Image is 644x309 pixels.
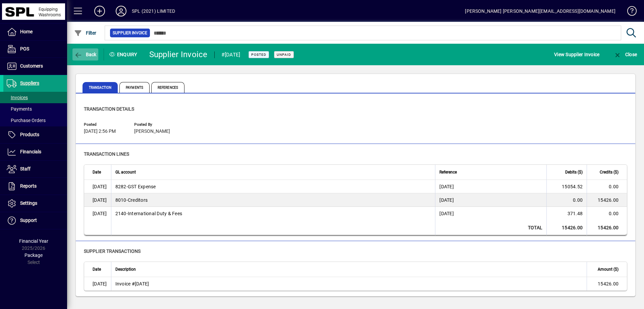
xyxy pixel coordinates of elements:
a: Staff [3,161,67,178]
td: [DATE] [435,193,546,207]
button: Back [72,48,98,61]
span: Credits ($) [600,168,619,176]
span: Support [20,218,37,223]
span: Description [115,266,136,273]
span: Transaction [83,82,118,93]
span: Reference [439,168,457,176]
div: #[DATE] [221,49,240,60]
span: supplier transactions [84,248,141,254]
span: International Duty & Fees [115,210,182,217]
td: 15054.52 [546,180,587,193]
td: [DATE] [84,193,111,207]
span: Home [20,29,33,34]
td: 371.48 [546,207,587,220]
span: Date [93,266,101,273]
div: SPL (2021) LIMITED [132,6,175,16]
span: Unpaid [277,52,291,57]
td: 0.00 [587,180,627,193]
a: POS [3,41,67,57]
td: 0.00 [587,207,627,220]
span: Debits ($) [565,168,583,176]
a: Knowledge Base [622,1,636,23]
span: Purchase Orders [7,118,46,123]
td: 15426.00 [587,193,627,207]
a: Purchase Orders [3,115,67,126]
app-page-header-button: Back [67,48,104,61]
a: Invoices [3,92,67,103]
td: Invoice #[DATE] [111,277,587,291]
span: Package [24,253,43,258]
span: Financial Year [19,238,48,244]
a: Products [3,126,67,143]
span: Supplier Invoice [113,30,147,36]
td: 0.00 [546,193,587,207]
span: References [151,82,184,93]
a: Home [3,24,67,40]
td: Total [435,220,546,235]
td: [DATE] [435,180,546,193]
span: Products [20,132,39,137]
span: GST Expense [115,183,156,190]
div: [PERSON_NAME] [PERSON_NAME][EMAIL_ADDRESS][DOMAIN_NAME] [465,6,615,16]
td: [DATE] [84,180,111,193]
span: Payments [119,82,150,93]
span: Close [613,52,637,57]
span: Transaction details [84,106,134,112]
a: Customers [3,58,67,75]
span: Filter [74,30,97,36]
span: Reports [20,183,37,189]
span: Amount ($) [598,266,619,273]
button: Add [89,5,110,17]
a: Financials [3,144,67,160]
span: Date [93,168,101,176]
div: Enquiry [104,49,144,60]
a: Support [3,212,67,229]
span: Invoices [7,95,28,100]
span: GL account [115,168,136,176]
app-page-header-button: Close enquiry [606,48,644,61]
span: Customers [20,63,43,69]
span: Transaction lines [84,151,129,157]
span: Posted by [134,122,174,127]
span: Posted [84,122,124,127]
td: 15426.00 [546,220,587,235]
span: Suppliers [20,80,39,86]
td: 15426.00 [587,220,627,235]
span: Financials [20,149,41,154]
span: Staff [20,166,31,171]
a: Reports [3,178,67,195]
button: View Supplier Invoice [552,48,601,61]
td: 15426.00 [587,277,627,291]
a: Payments [3,103,67,115]
span: POS [20,46,29,51]
a: Settings [3,195,67,212]
span: [DATE] 2:56 PM [84,129,116,134]
span: Posted [251,52,266,57]
span: Back [74,52,97,57]
td: [DATE] [435,207,546,220]
span: [PERSON_NAME] [134,129,170,134]
span: Settings [20,200,37,206]
button: Close [612,48,639,61]
span: Creditors [115,197,148,203]
span: Payments [7,106,32,112]
div: Supplier Invoice [149,49,208,60]
td: [DATE] [84,207,111,220]
span: View Supplier Invoice [554,49,599,60]
button: Profile [110,5,132,17]
td: [DATE] [84,277,111,291]
button: Filter [72,27,98,39]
